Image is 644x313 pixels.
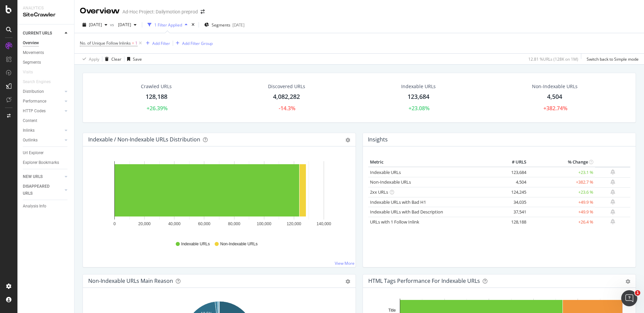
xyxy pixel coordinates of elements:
a: Performance [23,98,63,105]
a: Url Explorer [23,149,69,156]
div: Overview [23,40,39,47]
td: +49.9 % [528,197,595,207]
td: 124,245 [501,187,528,197]
button: [DATE] [115,19,139,30]
text: 140,000 [317,222,331,226]
div: Outlinks [23,137,38,144]
div: Ad-Hoc Project: Dailymotion preprod [122,8,198,15]
a: Inlinks [23,127,63,134]
a: URLs with 1 Follow Inlink [370,219,419,225]
span: Non-Indexable URLs [220,241,257,247]
div: Analysis Info [23,203,46,210]
div: bell-plus [610,219,615,224]
div: Inlinks [23,127,35,134]
div: bell-plus [610,209,615,214]
a: Content [23,117,69,124]
div: Movements [23,49,44,56]
div: Url Explorer [23,149,44,156]
h4: Insights [368,135,388,144]
span: 2025 Sep. 12th [89,22,102,27]
div: bell-plus [610,199,615,204]
a: HTTP Codes [23,108,63,115]
div: +26.39% [147,105,168,112]
text: 120,000 [287,222,302,226]
a: Search Engines [23,78,57,85]
a: Segments [23,59,69,66]
div: bell-plus [610,169,615,175]
div: NEW URLS [23,173,43,180]
a: Movements [23,49,69,56]
a: DISAPPEARED URLS [23,183,63,197]
text: 60,000 [198,222,211,226]
a: Indexable URLs with Bad H1 [370,199,426,205]
text: 100,000 [257,222,272,226]
a: CURRENT URLS [23,30,63,37]
div: 4,504 [547,92,562,101]
a: Indexable URLs [370,169,401,175]
div: -14.3% [279,105,296,112]
span: = [132,40,134,46]
div: CURRENT URLS [23,30,52,37]
iframe: Intercom live chat [621,290,637,306]
td: +26.4 % [528,217,595,227]
div: Non-Indexable URLs [532,83,578,90]
a: Overview [23,40,69,47]
a: Analysis Info [23,203,69,210]
div: HTTP Codes [23,108,46,115]
div: +382.74% [543,105,568,112]
button: Add Filter [143,39,170,47]
td: +23.6 % [528,187,595,197]
div: Distribution [23,88,44,95]
div: SiteCrawler [23,11,69,19]
div: Overview [80,5,120,17]
a: Outlinks [23,137,63,144]
div: Switch back to Simple mode [587,56,639,62]
a: Non-Indexable URLs [370,179,411,185]
button: Segments[DATE] [202,19,247,30]
div: Save [133,56,142,62]
div: A chart. [88,157,350,235]
div: Add Filter Group [182,41,213,46]
button: Add Filter Group [173,39,213,47]
div: Discovered URLs [268,83,305,90]
a: Distribution [23,88,63,95]
div: gear [626,279,630,284]
th: Metric [368,157,501,167]
text: 80,000 [228,222,240,226]
span: 2025 Aug. 21st [115,22,131,27]
div: Explorer Bookmarks [23,159,59,166]
td: 123,684 [501,167,528,177]
div: +23.08% [409,105,430,112]
div: Clear [111,56,121,62]
div: bell-plus [610,189,615,195]
button: Switch back to Simple mode [584,54,639,64]
button: Clear [102,54,121,64]
a: 2xx URLs [370,189,388,195]
span: 1 [135,39,138,48]
text: 40,000 [168,222,180,226]
div: [DATE] [232,22,245,28]
div: Indexable URLs [401,83,436,90]
div: Content [23,117,37,124]
button: Save [124,54,142,64]
text: 20,000 [138,222,151,226]
div: times [190,21,196,28]
div: 123,684 [408,92,429,101]
div: 128,188 [146,92,167,101]
button: [DATE] [80,19,110,30]
button: 1 Filter Applied [145,19,190,30]
div: Search Engines [23,78,51,85]
div: gear [345,279,350,284]
button: Apply [80,54,99,64]
td: 34,035 [501,197,528,207]
text: Title [388,308,396,313]
td: +382.7 % [528,177,595,187]
div: Visits [23,69,33,76]
div: DISAPPEARED URLS [23,183,57,197]
div: Performance [23,98,46,105]
td: +23.1 % [528,167,595,177]
a: View More [335,260,355,266]
a: Visits [23,69,40,76]
td: 37,541 [501,207,528,217]
div: 4,082,282 [273,92,300,101]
